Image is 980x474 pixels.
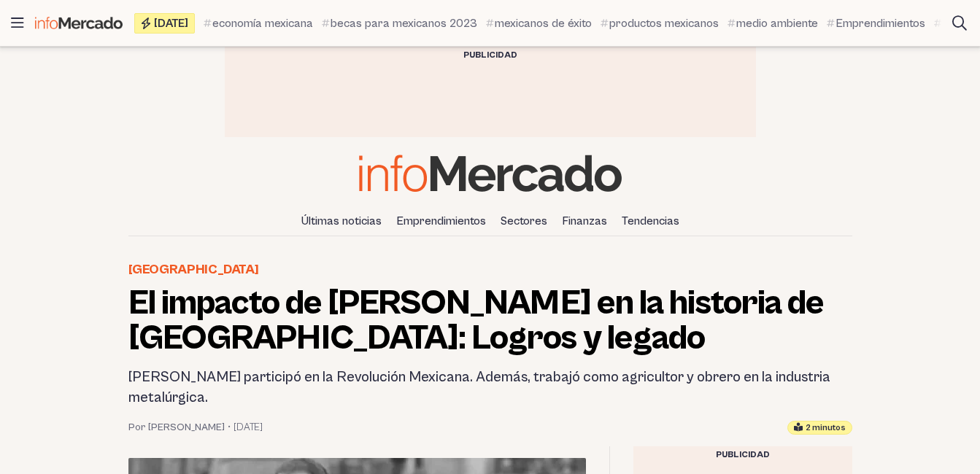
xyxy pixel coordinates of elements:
[616,209,685,233] a: Tendencias
[359,155,622,192] img: Infomercado México logo
[35,17,123,29] img: Infomercado México logo
[128,420,225,435] a: Por [PERSON_NAME]
[128,368,852,408] h2: [PERSON_NAME] participó en la Revolución Mexicana. Además, trabajó como agricultor y obrero en la...
[495,209,553,233] a: Sectores
[836,15,925,32] span: Emprendimientos
[609,15,719,32] span: productos mexicanos
[486,15,592,32] a: mexicanos de éxito
[633,446,852,464] div: Publicidad
[212,15,313,32] span: economía mexicana
[228,420,231,435] span: •
[204,15,313,32] a: economía mexicana
[154,18,188,29] span: [DATE]
[736,15,818,32] span: medio ambiente
[128,286,852,356] h1: El impacto de [PERSON_NAME] en la historia de [GEOGRAPHIC_DATA]: Logros y legado
[556,209,613,233] a: Finanzas
[601,15,719,32] a: productos mexicanos
[322,15,477,32] a: becas para mexicanos 2023
[728,15,818,32] a: medio ambiente
[331,15,477,32] span: becas para mexicanos 2023
[787,421,852,435] div: Tiempo estimado de lectura: 2 minutos
[128,260,259,280] a: [GEOGRAPHIC_DATA]
[296,209,387,233] a: Últimas noticias
[225,68,756,133] iframe: Advertisement
[225,47,756,64] div: Publicidad
[390,209,492,233] a: Emprendimientos
[827,15,925,32] a: Emprendimientos
[234,420,263,435] time: 22 mayo, 2023 14:00
[495,15,592,32] span: mexicanos de éxito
